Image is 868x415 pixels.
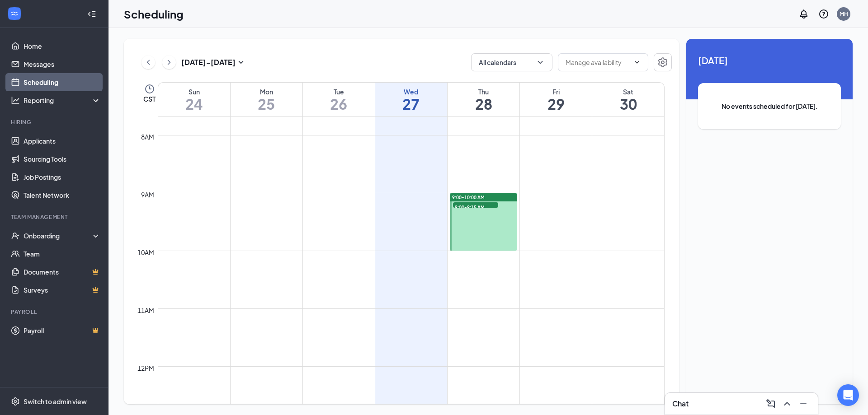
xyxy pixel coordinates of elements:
svg: ChevronRight [165,57,174,68]
svg: Settings [11,397,20,406]
h1: 26 [303,96,375,112]
h1: 25 [231,96,302,112]
div: Payroll [11,308,99,316]
div: 10am [136,247,156,257]
div: Fri [520,87,592,96]
button: ChevronLeft [142,56,155,69]
svg: SmallChevronDown [236,57,246,68]
a: August 24, 2025 [158,83,230,116]
button: All calendarsChevronDown [471,53,552,71]
a: Applicants [24,132,101,150]
a: August 30, 2025 [592,83,664,116]
a: Messages [24,55,101,73]
div: Open Intercom Messenger [837,384,859,406]
h1: 29 [520,96,592,112]
input: Manage availability [566,57,630,67]
button: ComposeMessage [764,396,778,411]
a: Job Postings [24,168,101,186]
h3: [DATE] - [DATE] [181,57,236,67]
svg: Collapse [87,9,96,19]
a: August 26, 2025 [303,83,375,116]
span: 9:00-9:15 AM [453,202,498,211]
span: CST [143,94,156,103]
a: PayrollCrown [24,322,101,340]
svg: UserCheck [11,231,20,240]
div: 9am [139,190,156,200]
h1: 24 [158,96,230,112]
div: 11am [136,305,156,315]
a: Sourcing Tools [24,150,101,168]
a: Talent Network [24,186,101,204]
div: MH [840,10,848,18]
div: Switch to admin view [24,397,87,406]
svg: ChevronLeft [144,57,153,68]
svg: ComposeMessage [765,398,776,409]
svg: Notifications [798,9,809,19]
span: [DATE] [698,53,841,67]
h1: 28 [448,96,519,112]
a: August 29, 2025 [520,83,592,116]
a: August 28, 2025 [448,83,519,116]
a: August 27, 2025 [375,83,447,116]
span: No events scheduled for [DATE]. [716,101,823,111]
div: Sun [158,87,230,96]
div: Thu [448,87,519,96]
button: Minimize [796,396,811,411]
div: Team Management [11,213,99,221]
a: DocumentsCrown [24,263,101,281]
a: Home [24,37,101,55]
span: 9:00-10:00 AM [452,194,485,201]
div: Mon [231,87,302,96]
svg: ChevronDown [536,58,545,67]
svg: QuestionInfo [818,9,829,19]
h1: 27 [375,96,447,112]
svg: Minimize [798,398,809,409]
h3: Chat [672,399,689,409]
div: Wed [375,87,447,96]
svg: Settings [657,57,668,68]
div: Hiring [11,118,99,126]
a: Scheduling [24,73,101,91]
div: 8am [139,132,156,142]
button: ChevronUp [780,396,794,411]
h1: 30 [592,96,664,112]
button: Settings [654,53,672,71]
svg: ChevronDown [633,59,641,66]
div: Onboarding [24,231,93,240]
div: Reporting [24,96,101,105]
div: Sat [592,87,664,96]
button: ChevronRight [162,56,176,69]
a: SurveysCrown [24,281,101,299]
a: August 25, 2025 [231,83,302,116]
div: Tue [303,87,375,96]
svg: Analysis [11,96,20,105]
a: Team [24,245,101,263]
h1: Scheduling [124,6,184,22]
svg: WorkstreamLogo [10,9,19,18]
svg: ChevronUp [782,398,793,409]
svg: Clock [144,84,155,94]
div: 12pm [136,363,156,373]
